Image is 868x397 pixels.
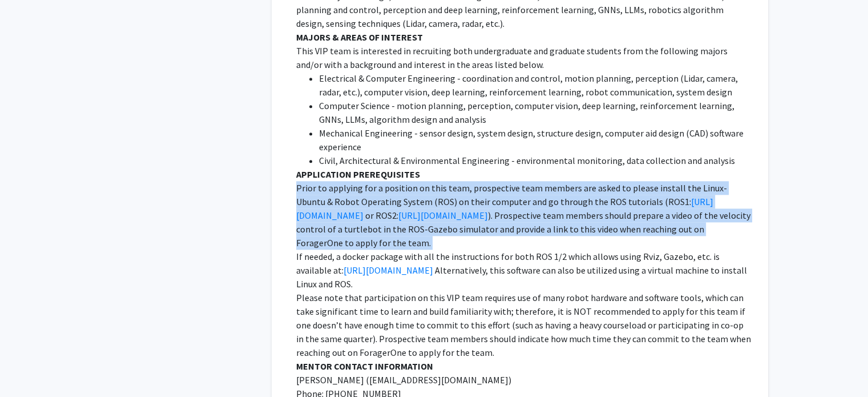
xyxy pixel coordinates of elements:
[9,346,49,388] iframe: Chat
[296,291,752,359] p: Please note that participation on this VIP team requires use of many robot hardware and software ...
[319,71,752,99] li: Electrical & Computer Engineering - coordination and control, motion planning, perception (Lidar,...
[296,44,752,71] p: This VIP team is interested in recruiting both undergraduate and graduate students from the follo...
[296,373,752,387] p: [PERSON_NAME] (
[319,154,752,167] li: Civil, Architectural & Environmental Engineering - environmental monitoring, data collection and ...
[296,181,752,250] p: Prior to applying for a position on this team, prospective team members are asked to please insta...
[296,31,423,43] strong: MAJORS & AREAS OF INTEREST
[319,126,752,154] li: Mechanical Engineering - sensor design, system design, structure design, computer aid design (CAD...
[369,374,511,386] span: [EMAIL_ADDRESS][DOMAIN_NAME])
[296,360,433,372] strong: MENTOR CONTACT INFORMATION
[296,169,420,180] strong: APPLICATION PREREQUISITES
[319,99,752,126] li: Computer Science - motion planning, perception, computer vision, deep learning, reinforcement lea...
[296,250,752,291] p: If needed, a docker package with all the instructions for both ROS 1/2 which allows using Rviz, G...
[344,264,433,276] a: [URL][DOMAIN_NAME]
[398,210,488,221] a: [URL][DOMAIN_NAME]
